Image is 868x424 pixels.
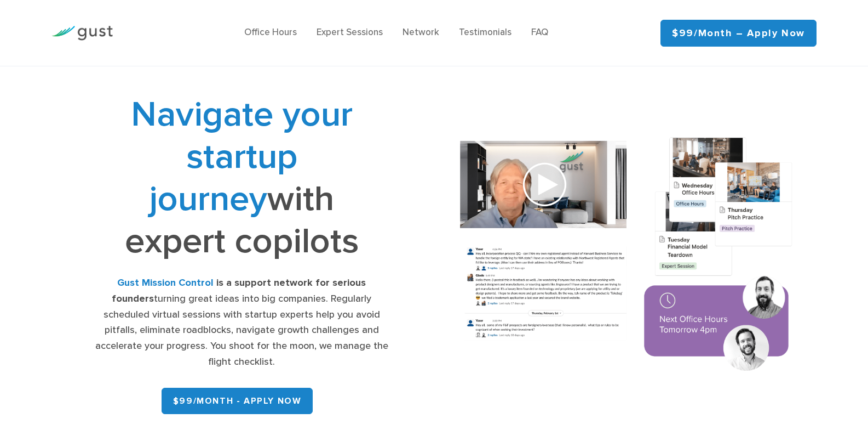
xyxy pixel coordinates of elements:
img: Composition of calendar events, a video call presentation, and chat rooms [442,124,811,388]
strong: Gust Mission Control [117,277,214,289]
img: Gust Logo [51,26,113,41]
a: $99/month - APPLY NOW [162,388,313,414]
span: Navigate your startup journey [131,93,353,220]
a: $99/month – Apply Now [660,20,817,47]
a: Network [403,27,439,38]
a: FAQ [531,27,548,38]
a: Expert Sessions [317,27,383,38]
h1: with expert copilots [94,93,389,262]
a: Office Hours [244,27,297,38]
a: Testimonials [459,27,511,38]
strong: is a support network for serious founders [112,277,366,304]
div: turning great ideas into big companies. Regularly scheduled virtual sessions with startup experts... [94,275,389,370]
